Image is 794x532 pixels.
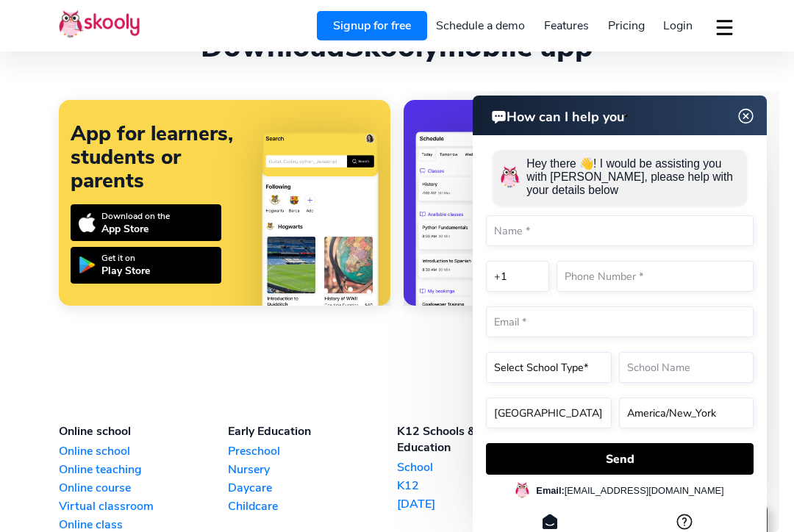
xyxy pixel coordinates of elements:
[427,14,535,37] a: Schedule a demo
[101,210,170,222] div: Download on the
[59,423,228,439] div: Online school
[228,461,397,478] a: Nursery
[71,122,238,193] div: App for learners, students or parents
[714,10,735,44] button: dropdown menu
[71,247,221,284] a: Get it onPlay Store
[317,11,427,40] a: Signup for free
[598,14,654,37] a: Pricing
[101,222,170,236] div: App Store
[71,204,221,241] a: Download on theApp Store
[59,443,228,459] a: Online school
[608,18,645,34] span: Pricing
[79,213,96,233] img: icon-appstore
[228,498,397,514] a: Childcare
[228,423,397,439] div: Early Education
[101,264,150,278] div: Play Store
[59,498,228,514] a: Virtual classroom
[59,480,228,496] a: Online course
[663,18,693,34] span: Login
[228,480,397,496] a: Daycare
[59,461,228,478] a: Online teaching
[59,10,140,38] img: Skooly
[59,29,735,65] div: Download mobile app
[262,130,379,365] img: App for learners, students or parents
[654,14,702,37] a: Login
[228,443,397,459] a: Preschool
[534,14,598,37] a: Features
[79,256,96,273] img: icon-playstore
[101,252,150,264] div: Get it on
